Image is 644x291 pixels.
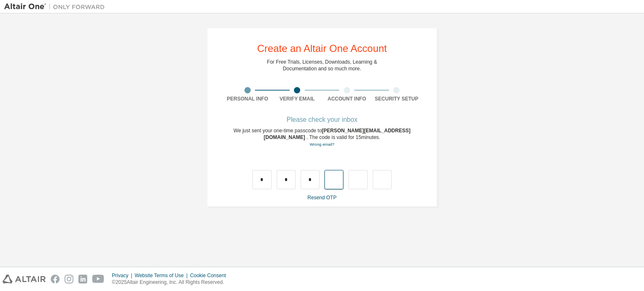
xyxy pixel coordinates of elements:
div: Please check your inbox [223,117,421,122]
div: Account Info [322,95,372,102]
div: Cookie Consent [190,272,231,279]
img: Altair One [4,3,109,11]
div: Verify Email [273,95,322,102]
img: linkedin.svg [78,275,87,283]
div: Security Setup [372,95,422,102]
div: For Free Trials, Licenses, Downloads, Learning & Documentation and so much more. [267,59,377,72]
img: youtube.svg [92,275,104,283]
img: instagram.svg [65,275,73,283]
img: altair_logo.svg [3,275,46,283]
div: We just sent your one-time passcode to . The code is valid for 15 minutes. [223,127,421,148]
img: facebook.svg [51,275,60,283]
a: Go back to the registration form [309,142,334,147]
span: [PERSON_NAME][EMAIL_ADDRESS][DOMAIN_NAME] [264,128,410,140]
div: Personal Info [223,95,273,102]
div: Privacy [112,272,135,279]
a: Resend OTP [307,195,336,201]
div: Website Terms of Use [135,272,190,279]
p: © 2025 Altair Engineering, Inc. All Rights Reserved. [112,279,231,286]
div: Create an Altair One Account [257,44,387,54]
